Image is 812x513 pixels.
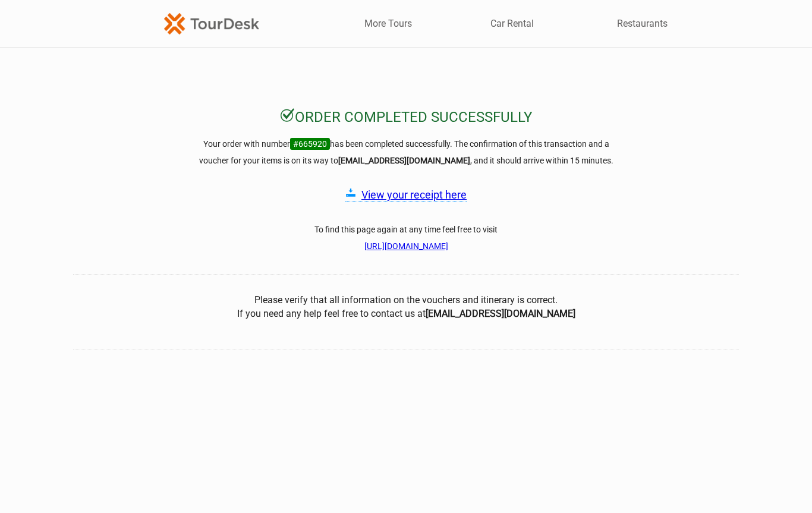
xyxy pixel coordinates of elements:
img: TourDesk-logo-td-orange-v1.png [164,13,259,34]
a: [URL][DOMAIN_NAME] [364,241,448,251]
a: Car Rental [490,17,534,30]
center: Please verify that all information on the vouchers and itinerary is correct. If you need any help... [73,294,739,320]
h3: Your order with number has been completed successfully. The confirmation of this transaction and ... [192,136,620,169]
a: Restaurants [617,17,668,30]
a: View your receipt here [361,188,467,201]
h3: To find this page again at any time feel free to visit [192,221,620,254]
a: More Tours [364,17,412,30]
b: [EMAIL_ADDRESS][DOMAIN_NAME] [426,308,575,319]
span: #665920 [290,138,330,150]
strong: [EMAIL_ADDRESS][DOMAIN_NAME] [338,156,470,165]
